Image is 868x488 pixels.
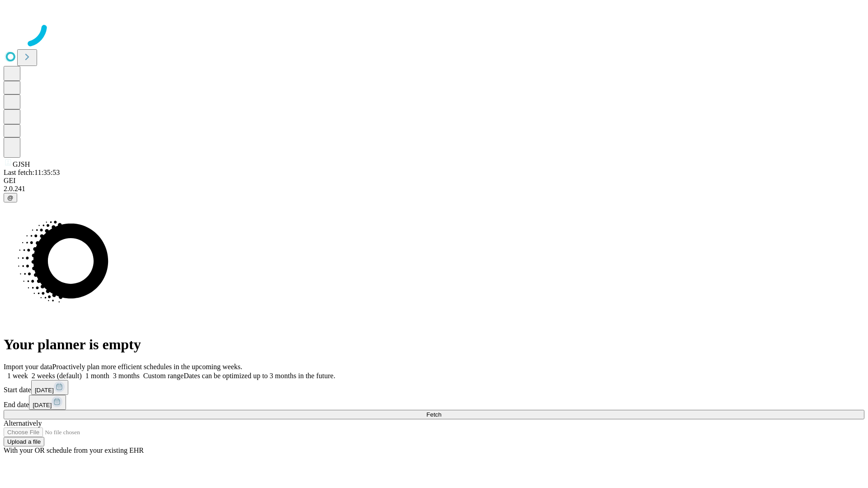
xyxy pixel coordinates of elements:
[143,372,184,380] span: Custom range
[4,419,42,427] span: Alternatively
[4,363,52,371] span: Import your data
[4,193,17,202] button: @
[31,380,68,395] button: [DATE]
[7,194,14,201] span: @
[29,395,66,410] button: [DATE]
[4,410,864,419] button: Fetch
[52,363,242,371] span: Proactively plan more efficient schedules in the upcoming weeks.
[7,372,28,380] span: 1 week
[33,402,52,408] span: [DATE]
[32,372,82,380] span: 2 weeks (default)
[4,177,864,185] div: GEI
[4,336,864,353] h1: Your planner is empty
[85,372,109,380] span: 1 month
[4,380,864,395] div: Start date
[35,387,54,394] span: [DATE]
[4,446,144,454] span: With your OR schedule from your existing EHR
[184,372,335,380] span: Dates can be optimized up to 3 months in the future.
[4,169,60,176] span: Last fetch: 11:35:53
[113,372,140,380] span: 3 months
[13,160,30,168] span: GJSH
[4,395,864,410] div: End date
[4,185,864,193] div: 2.0.241
[4,437,44,446] button: Upload a file
[426,411,441,418] span: Fetch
